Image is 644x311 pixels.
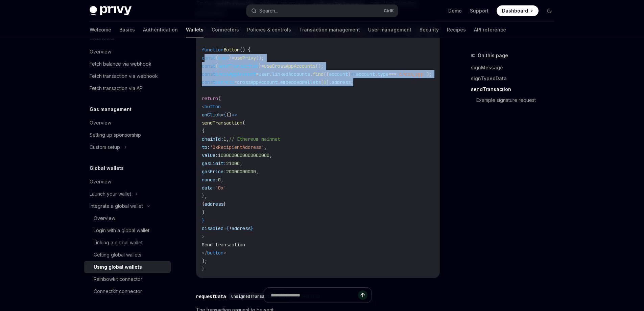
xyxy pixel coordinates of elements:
[226,169,256,175] span: 20000000000
[202,201,205,207] span: {
[229,55,232,61] span: }
[90,105,132,113] h5: Gas management
[90,72,158,80] div: Fetch transaction via webhook
[90,48,111,56] div: Overview
[90,143,120,151] div: Custom setup
[84,58,171,70] a: Fetch balance via webhook
[326,79,332,85] span: ].
[259,71,269,77] span: user
[448,7,462,14] a: Demo
[471,73,560,84] a: signTypedData
[202,258,207,264] span: );
[384,8,394,14] span: Ctrl K
[84,117,171,129] a: Overview
[202,144,210,150] span: to:
[218,95,221,102] span: (
[420,22,439,38] a: Security
[240,160,242,166] span: ,
[358,290,367,300] button: Send message
[210,144,264,150] span: '0xRecipientAddress'
[502,7,528,14] span: Dashboard
[202,104,205,110] span: <
[202,250,207,256] span: </
[202,95,218,102] span: return
[202,120,242,126] span: sendTransaction
[223,112,226,118] span: {
[212,22,239,38] a: Connectors
[247,22,291,38] a: Policies & controls
[90,131,141,139] div: Setting up sponsorship
[218,63,259,69] span: sendTransaction
[324,79,326,85] span: 0
[218,55,229,61] span: user
[232,112,237,118] span: =>
[261,63,264,69] span: =
[471,84,560,95] a: sendTransaction
[84,261,171,273] a: Using global wallets
[447,22,466,38] a: Recipes
[332,79,351,85] span: address
[234,79,237,85] span: =
[232,225,251,231] span: address
[375,71,378,77] span: .
[544,5,555,16] button: Toggle dark mode
[143,22,178,38] a: Authentication
[90,84,144,92] div: Fetch transaction via API
[246,5,398,17] button: Search...CtrlK
[84,249,171,261] a: Getting global wallets
[226,160,240,166] span: 21000
[256,169,259,175] span: ,
[84,224,171,237] a: Login with a global wallet
[218,152,269,158] span: 1000000000000000000
[426,71,432,77] span: );
[202,266,205,272] span: }
[256,71,259,77] span: =
[226,225,229,231] span: {
[348,71,351,77] span: )
[264,63,315,69] span: useCrossAppAccounts
[84,82,171,94] a: Fetch transaction via API
[94,239,143,247] div: Linking a global wallet
[215,63,218,69] span: {
[202,209,205,215] span: )
[202,55,215,61] span: const
[84,212,171,224] a: Overview
[223,225,226,231] span: =
[202,160,226,166] span: gasLimit:
[90,190,131,198] div: Launch your wallet
[378,71,388,77] span: type
[223,47,240,53] span: Button
[351,71,356,77] span: =>
[232,55,234,61] span: =
[269,152,272,158] span: ,
[94,226,149,235] div: Login with a global wallet
[278,79,280,85] span: .
[237,79,278,85] span: crossAppAccount
[470,7,488,14] a: Support
[242,120,245,126] span: (
[90,178,111,186] div: Overview
[324,71,329,77] span: ((
[397,71,426,77] span: 'cross_app'
[84,46,171,58] a: Overview
[186,22,204,38] a: Wallets
[207,250,223,256] span: button
[329,71,348,77] span: account
[223,250,226,256] span: >
[202,185,215,191] span: data:
[215,79,234,85] span: address
[202,152,218,158] span: value:
[229,136,280,142] span: // Ethereum mainnet
[356,71,375,77] span: account
[94,214,115,222] div: Overview
[223,136,226,142] span: 1
[90,6,132,16] img: dark logo
[202,225,223,231] span: disabled
[221,177,223,183] span: ,
[280,79,321,85] span: embeddedWallets
[94,263,142,271] div: Using global wallets
[202,79,215,85] span: const
[234,55,256,61] span: usePrivy
[84,285,171,297] a: Connectkit connector
[310,71,313,77] span: .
